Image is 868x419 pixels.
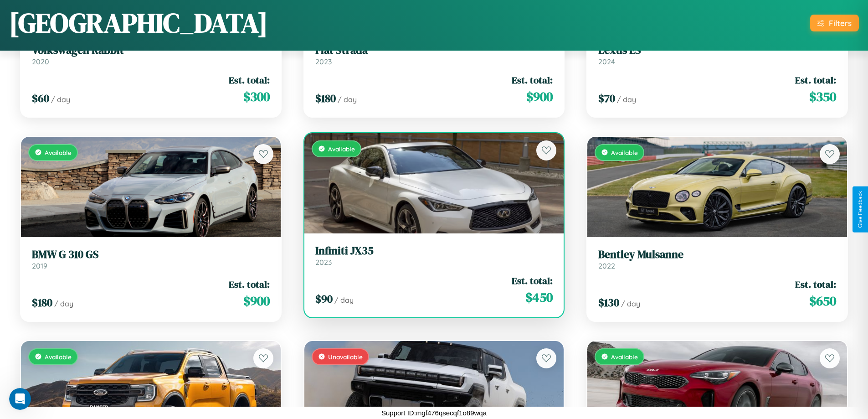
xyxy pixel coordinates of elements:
[229,278,270,291] span: Est. total:
[611,149,638,156] span: Available
[32,44,270,57] h3: Volkswagen Rabbit
[315,44,553,66] a: Fiat Strada2023
[611,353,638,361] span: Available
[512,274,553,287] span: Est. total:
[45,149,72,156] span: Available
[45,353,72,361] span: Available
[315,291,333,306] span: $ 90
[809,88,836,106] span: $ 350
[334,295,354,305] span: / day
[598,261,615,270] span: 2022
[598,44,836,57] h3: Lexus ES
[857,191,863,228] div: Give Feedback
[621,299,640,308] span: / day
[829,18,852,28] div: Filters
[32,44,270,66] a: Volkswagen Rabbit2020
[809,292,836,310] span: $ 650
[381,407,487,419] p: Support ID: mgf476qsecqf1o89wqa
[315,244,553,267] a: Infiniti JX352023
[243,88,270,106] span: $ 300
[315,258,332,267] span: 2023
[598,295,619,310] span: $ 130
[9,4,268,41] h1: [GEOGRAPHIC_DATA]
[32,57,49,66] span: 2020
[9,388,31,410] iframe: Intercom live chat
[598,57,615,66] span: 2024
[598,44,836,66] a: Lexus ES2024
[810,15,859,31] button: Filters
[512,73,553,87] span: Est. total:
[315,244,553,258] h3: Infiniti JX35
[598,91,615,106] span: $ 70
[525,288,553,306] span: $ 450
[338,95,357,104] span: / day
[328,145,355,153] span: Available
[229,73,270,87] span: Est. total:
[617,95,636,104] span: / day
[598,248,836,270] a: Bentley Mulsanne2022
[526,88,553,106] span: $ 900
[598,248,836,261] h3: Bentley Mulsanne
[32,91,49,106] span: $ 60
[32,261,47,270] span: 2019
[315,91,336,106] span: $ 180
[32,295,52,310] span: $ 180
[795,73,836,87] span: Est. total:
[315,57,332,66] span: 2023
[32,248,270,261] h3: BMW G 310 GS
[795,278,836,291] span: Est. total:
[328,353,363,361] span: Unavailable
[315,44,553,57] h3: Fiat Strada
[51,95,70,104] span: / day
[243,292,270,310] span: $ 900
[32,248,270,270] a: BMW G 310 GS2019
[54,299,73,308] span: / day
